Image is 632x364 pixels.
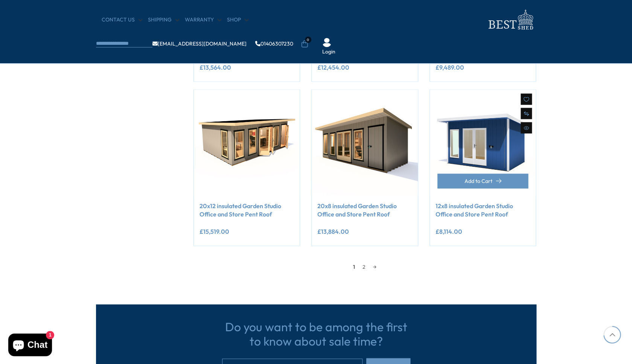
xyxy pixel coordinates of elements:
[255,41,293,46] a: 01406307230
[148,16,179,24] a: Shipping
[369,261,380,272] a: →
[436,64,464,70] ins: £9,489.00
[312,90,418,196] img: 20x8 insulated Garden Studio Office and Store Pent Roof - Best Shed
[317,64,349,70] ins: £12,454.00
[430,90,536,196] img: 12x8 insulated Garden Studio Office and Store Pent Roof - Best Shed
[436,228,462,234] ins: £8,114.00
[102,16,142,24] a: CONTACT US
[301,40,308,48] a: 0
[317,228,349,234] ins: £13,884.00
[317,201,412,218] a: 20x8 insulated Garden Studio Office and Store Pent Roof
[322,48,335,56] a: Login
[6,334,54,358] inbox-online-store-chat: Shopify online store chat
[199,228,229,234] ins: £15,519.00
[227,16,248,24] a: Shop
[185,16,221,24] a: Warranty
[349,261,359,272] span: 1
[437,174,528,188] button: Add to Cart
[199,64,231,70] ins: £13,564.00
[199,201,294,218] a: 20x12 insulated Garden Studio Office and Store Pent Roof
[484,8,536,32] img: logo
[222,319,410,348] h3: Do you want to be among the first to know about sale time?
[464,178,492,183] span: Add to Cart
[359,261,369,272] a: 2
[322,38,331,47] img: User Icon
[305,37,311,43] span: 0
[436,201,530,218] a: 12x8 insulated Garden Studio Office and Store Pent Roof
[152,41,247,46] a: [EMAIL_ADDRESS][DOMAIN_NAME]
[194,90,300,196] img: 20x12 insulated Garden Studio Office and Store Pent Roof - Best Shed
